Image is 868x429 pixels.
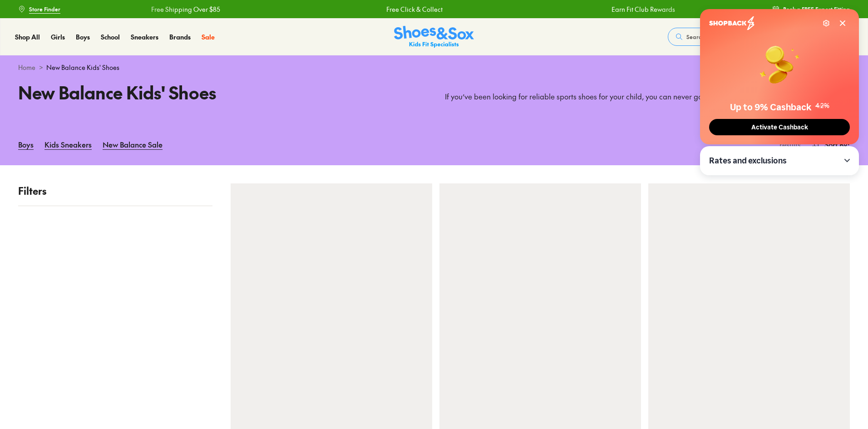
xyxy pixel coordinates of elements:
[379,5,435,14] a: Free Click & Collect
[18,63,850,72] div: >
[394,26,474,48] a: Shoes & Sox
[18,63,35,72] a: Home
[15,32,40,41] span: Shop All
[18,134,34,154] a: Boys
[144,5,213,14] a: Free Shipping Over $85
[29,5,60,13] span: Store Finder
[202,32,215,42] a: Sale
[51,32,65,41] span: Girls
[44,134,92,154] a: Kids Sneakers
[783,5,850,13] span: Book a FREE Expert Fitting
[101,32,120,41] span: School
[169,32,191,42] a: Brands
[131,32,158,42] a: Sneakers
[46,63,119,72] span: New Balance Kids' Shoes
[101,32,120,42] a: School
[76,32,90,42] a: Boys
[202,32,215,41] span: Sale
[604,5,668,14] a: Earn Fit Club Rewards
[445,92,850,102] p: If you’ve been looking for reliable sports shoes for your child, you can never go wrong with New ...
[51,32,65,42] a: Girls
[103,134,163,154] a: New Balance Sale
[772,1,850,17] a: Book a FREE Expert Fitting
[18,183,212,198] p: Filters
[668,28,799,46] button: Search our range of products
[18,1,60,17] a: Store Finder
[131,32,158,41] span: Sneakers
[76,32,90,41] span: Boys
[15,32,40,42] a: Shop All
[686,33,761,41] span: Search our range of products
[169,32,191,41] span: Brands
[18,79,423,105] h1: New Balance Kids' Shoes
[394,26,474,48] img: SNS_Logo_Responsive.svg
